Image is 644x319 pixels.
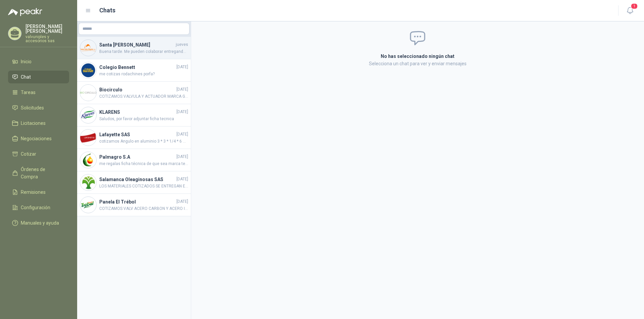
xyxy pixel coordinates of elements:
span: Negociaciones [21,135,52,142]
img: Company Logo [80,107,96,123]
span: Solicitudes [21,104,44,111]
a: Company LogoLafayette SAS[DATE]cotizamos Angulo en aluminio 3 * 3 * 1/4 * 6 MTS en calibre 3/16" ... [77,127,191,149]
span: Saludos, por favor adjuntar ficha tecnica [99,116,188,122]
button: 1 [624,5,636,17]
h4: Colegio Bennett [99,64,175,71]
p: valvuniples y accesorios sas [25,35,69,43]
p: Selecciona un chat para ver y enviar mensajes [301,60,535,67]
span: Remisiones [21,188,46,196]
span: COTIZAMOS VALVULA Y ACTUADOR MARCA GENEBRE DE ORIGEN [DEMOGRAPHIC_DATA] [99,93,188,100]
a: Manuales y ayuda [8,217,69,229]
a: Company LogoSanta [PERSON_NAME]juevesBuena tarde. Me pueden colaborar entregando esta orden de co... [77,37,191,59]
p: [PERSON_NAME] [PERSON_NAME] [25,24,69,33]
span: Manuales y ayuda [21,219,59,227]
img: Company Logo [80,152,96,168]
span: [DATE] [176,176,188,182]
img: Company Logo [80,62,96,78]
a: Solicitudes [8,101,69,114]
img: Company Logo [80,40,96,56]
a: Configuración [8,201,69,214]
span: COTIZAMOS VALV ACERO CARBON Y ACERO INOX ASUMIMOS LOS TRANSPORTES [99,206,188,212]
a: Licitaciones [8,117,69,130]
h2: No has seleccionado ningún chat [301,53,535,60]
span: 1 [631,3,638,9]
img: Logo peakr [8,8,42,16]
a: Company LogoPalmagro S.A[DATE]me regalas ficha técnica de que sea marca tesicol [77,149,191,171]
span: LOS MATERIALES COTIZADOS SE ENTREGAN EN SUS INSTALACIONES SEGUN DIRECCION POR CUENTA DE EL PROVEEDOR [99,183,188,189]
span: [DATE] [176,86,188,93]
a: Company LogoColegio Bennett[DATE]me cotizas rodachines porfa? [77,59,191,82]
img: Company Logo [80,174,96,190]
span: Inicio [21,58,32,65]
span: [DATE] [176,154,188,160]
span: jueves [176,42,188,48]
span: [DATE] [176,64,188,70]
span: Chat [21,73,31,81]
h4: KLARENS [99,108,175,116]
span: me cotizas rodachines porfa? [99,71,188,77]
a: Tareas [8,86,69,99]
img: Company Logo [80,197,96,213]
span: [DATE] [176,131,188,138]
span: Cotizar [21,150,36,158]
h4: Biocirculo [99,86,175,93]
a: Inicio [8,55,69,68]
a: Company LogoPanela El Trébol[DATE]COTIZAMOS VALV ACERO CARBON Y ACERO INOX ASUMIMOS LOS TRANSPORTES [77,194,191,216]
span: Tareas [21,89,36,96]
span: Licitaciones [21,119,46,127]
h4: Panela El Trébol [99,198,175,206]
h4: Palmagro S.A [99,153,175,161]
span: Configuración [21,204,50,211]
a: Órdenes de Compra [8,163,69,183]
h4: Lafayette SAS [99,131,175,138]
span: [DATE] [176,109,188,115]
h4: Santa [PERSON_NAME] [99,41,174,49]
span: Órdenes de Compra [21,166,63,180]
a: Company LogoKLARENS[DATE]Saludos, por favor adjuntar ficha tecnica [77,104,191,127]
a: Remisiones [8,186,69,198]
h1: Chats [99,6,115,15]
span: cotizamos Angulo en aluminio 3 * 3 * 1/4 * 6 MTS en calibre 3/16" no hay gracias por la invitació... [99,138,188,145]
img: Company Logo [80,130,96,146]
a: Company LogoBiocirculo[DATE]COTIZAMOS VALVULA Y ACTUADOR MARCA GENEBRE DE ORIGEN [DEMOGRAPHIC_DATA] [77,82,191,104]
img: Company Logo [80,85,96,101]
a: Company LogoSalamanca Oleaginosas SAS[DATE]LOS MATERIALES COTIZADOS SE ENTREGAN EN SUS INSTALACIO... [77,171,191,194]
span: Buena tarde. Me pueden colaborar entregando esta orden de compra en Zanjón hondo, con remisión. F... [99,49,188,55]
span: [DATE] [176,198,188,205]
span: me regalas ficha técnica de que sea marca tesicol [99,161,188,167]
a: Negociaciones [8,132,69,145]
a: Chat [8,71,69,83]
h4: Salamanca Oleaginosas SAS [99,176,175,183]
a: Cotizar [8,148,69,160]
